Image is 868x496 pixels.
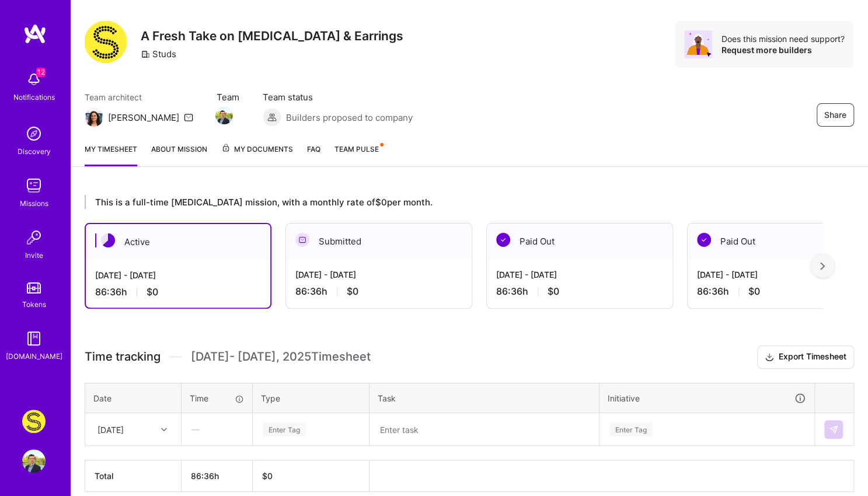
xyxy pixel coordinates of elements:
[263,91,413,103] span: Team status
[496,285,663,298] div: 86:36 h
[697,285,864,298] div: 86:36 h
[22,68,46,91] img: bell
[13,91,55,103] div: Notifications
[22,410,46,433] img: Studs: A Fresh Take on Ear Piercing & Earrings
[820,262,825,270] img: right
[697,268,864,281] div: [DATE] - [DATE]
[95,269,261,281] div: [DATE] - [DATE]
[347,285,358,298] span: $0
[765,351,774,364] i: icon Download
[85,383,182,413] th: Date
[18,145,51,158] div: Discovery
[22,226,46,249] img: Invite
[496,233,510,247] img: Paid Out
[829,425,838,434] img: Submit
[85,143,137,166] a: My timesheet
[609,420,653,438] div: Enter Tag
[85,91,193,103] span: Team architect
[295,268,462,281] div: [DATE] - [DATE]
[22,327,46,350] img: guide book
[721,33,845,44] div: Does this mission need support?
[27,282,41,294] img: tokens
[286,223,472,259] div: Submitted
[6,350,62,362] div: [DOMAIN_NAME]
[101,233,115,247] img: Active
[25,249,43,261] div: Invite
[817,103,854,127] button: Share
[217,91,239,103] span: Team
[141,29,403,43] h3: A Fresh Take on [MEDICAL_DATA] & Earrings
[295,285,462,298] div: 86:36 h
[263,420,306,438] div: Enter Tag
[721,44,845,55] div: Request more builders
[141,50,150,59] i: icon CompanyGray
[215,107,233,124] img: Team Member Avatar
[263,108,281,127] img: Builders proposed to company
[19,410,48,433] a: Studs: A Fresh Take on Ear Piercing & Earrings
[748,285,760,298] span: $0
[20,197,48,209] div: Missions
[221,143,293,166] a: My Documents
[487,223,672,259] div: Paid Out
[307,143,320,166] a: FAQ
[182,460,253,492] th: 86:36h
[95,286,261,298] div: 86:36 h
[184,113,193,122] i: icon Mail
[684,30,712,58] img: Avatar
[608,392,806,405] div: Initiative
[253,460,369,492] th: $0
[369,383,599,413] th: Task
[86,224,270,260] div: Active
[334,145,379,153] span: Team Pulse
[85,460,182,492] th: Total
[217,106,232,125] a: Team Member Avatar
[97,423,124,435] div: [DATE]
[191,350,371,364] span: [DATE] - [DATE] , 2025 Timesheet
[85,195,822,209] div: This is a full-time [MEDICAL_DATA] mission, with a monthly rate of $0 per month.
[108,111,179,124] div: [PERSON_NAME]
[22,298,46,310] div: Tokens
[548,285,559,298] span: $0
[697,233,711,247] img: Paid Out
[36,68,46,77] span: 12
[182,414,252,445] div: —
[496,268,663,281] div: [DATE] - [DATE]
[85,21,127,63] img: Company Logo
[141,48,176,60] div: Studs
[221,143,293,156] span: My Documents
[23,23,47,44] img: logo
[190,392,244,404] div: Time
[824,109,846,121] span: Share
[295,233,309,247] img: Submitted
[151,143,207,166] a: About Mission
[757,345,854,369] button: Export Timesheet
[286,111,413,124] span: Builders proposed to company
[147,286,158,298] span: $0
[19,449,48,473] a: User Avatar
[22,174,46,197] img: teamwork
[334,143,382,166] a: Team Pulse
[22,122,46,145] img: discovery
[22,449,46,473] img: User Avatar
[253,383,369,413] th: Type
[85,350,161,364] span: Time tracking
[85,108,103,127] img: Team Architect
[161,427,167,432] i: icon Chevron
